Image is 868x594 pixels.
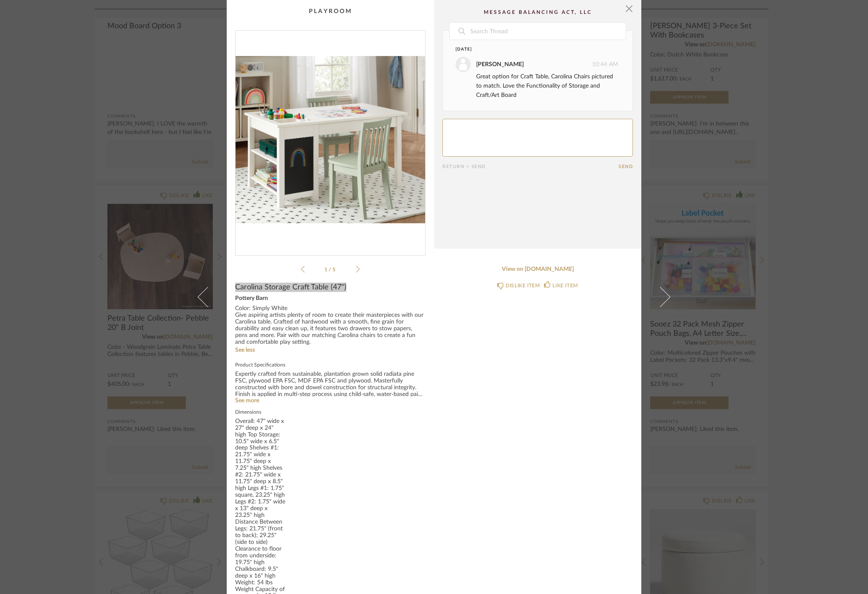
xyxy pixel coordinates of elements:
div: Color: Simply White Give aspiring artists plenty of room to create their masterpieces with our Ca... [235,305,426,346]
span: / [329,267,332,272]
div: 10:44 AM [455,57,618,72]
span: 1 [324,267,329,272]
div: [PERSON_NAME] [476,60,524,69]
div: 0 [236,31,425,249]
label: Product Specifications [235,361,426,368]
div: LIKE ITEM [552,281,578,290]
span: 5 [332,267,337,272]
input: Search Thread [469,23,626,40]
a: See less [235,347,255,353]
div: Pottery Barn [235,295,426,302]
a: View on [DOMAIN_NAME] [442,266,633,273]
div: Return = Send [442,164,619,169]
a: See more [235,398,259,404]
button: Send [619,164,633,169]
img: fad22a44-8a5a-4a09-9a0a-3adaeef5ac98_1000x1000.jpg [236,31,425,249]
div: DISLIKE ITEM [506,281,540,290]
div: Expertly crafted from sustainable, plantation grown solid radiata pine FSC, plywood EPA FSC, MDF ... [235,371,426,398]
label: Dimensions [235,408,286,415]
div: [DATE] [455,46,603,53]
span: Carolina Storage Craft Table (47") [235,283,346,292]
div: Great option for Craft Table, Carolina Chairs pictured to match. Love the Functionality of Storag... [476,72,618,100]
